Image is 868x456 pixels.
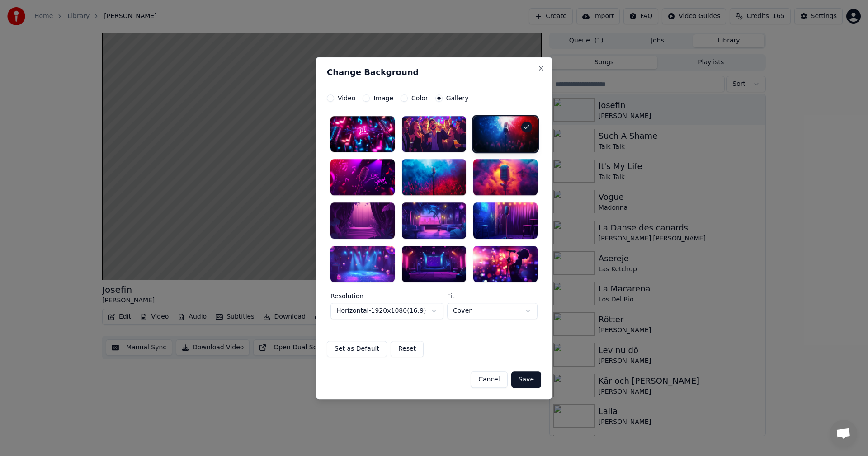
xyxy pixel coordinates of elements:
label: Gallery [446,95,469,101]
label: Image [373,95,393,101]
h2: Change Background [327,68,541,76]
button: Reset [391,341,424,357]
button: Cancel [471,371,507,388]
label: Video [338,95,355,101]
label: Color [411,95,428,101]
button: Set as Default [327,341,387,357]
button: Save [511,371,541,388]
label: Fit [447,293,538,299]
label: Resolution [330,293,443,299]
